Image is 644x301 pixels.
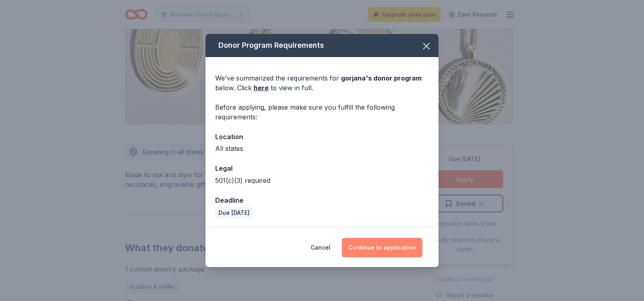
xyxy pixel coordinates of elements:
div: Legal [215,163,429,174]
span: gorjana 's donor program [341,74,422,82]
div: 501(c)(3) required [215,176,429,185]
div: Deadline [215,195,429,206]
div: Due [DATE] [215,207,253,218]
button: Cancel [311,238,330,257]
div: All states [215,144,429,153]
a: here [254,83,269,93]
button: Continue to application [342,238,422,257]
div: We've summarized the requirements for below. Click to view in full. [215,73,429,93]
div: Donor Program Requirements [205,34,439,57]
div: Before applying, please make sure you fulfill the following requirements: [215,102,429,122]
div: Location [215,131,429,142]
